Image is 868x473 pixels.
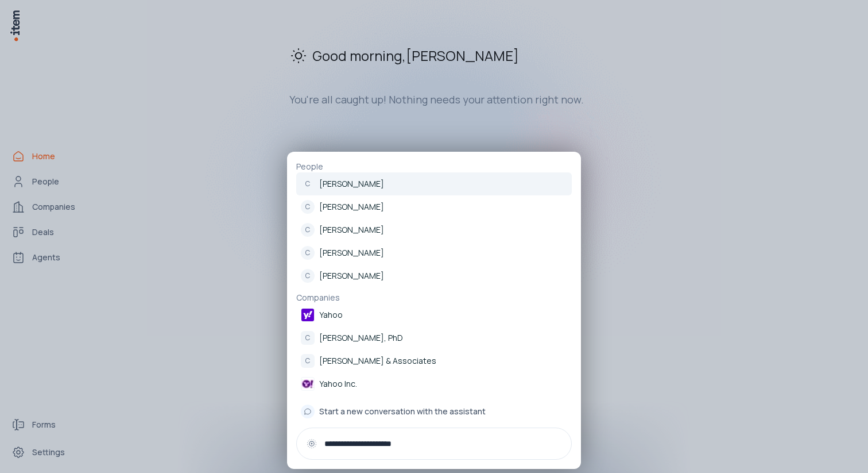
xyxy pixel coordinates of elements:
[296,292,572,303] p: Companies
[319,406,486,417] span: Start a new conversation with the assistant
[319,247,384,259] p: [PERSON_NAME]
[301,269,315,283] div: C
[301,223,315,237] div: C
[319,309,343,321] p: Yahoo
[319,378,357,390] p: Yahoo Inc.
[301,200,315,214] div: C
[296,195,572,218] a: C[PERSON_NAME]
[296,303,572,326] a: Yahoo
[319,201,384,213] p: [PERSON_NAME]
[319,270,384,282] p: [PERSON_NAME]
[296,161,572,172] p: People
[301,331,315,345] div: C
[296,326,572,349] a: C[PERSON_NAME], PhD
[296,349,572,372] a: C[PERSON_NAME] & Associates
[301,308,315,322] img: Yahoo
[301,377,315,391] img: Yahoo Inc.
[319,355,436,367] p: [PERSON_NAME] & Associates
[319,332,403,344] p: [PERSON_NAME], PhD
[301,354,315,368] div: C
[296,372,572,395] a: Yahoo Inc.
[296,218,572,241] a: C[PERSON_NAME]
[319,178,384,190] p: [PERSON_NAME]
[301,177,315,191] div: C
[319,224,384,236] p: [PERSON_NAME]
[301,246,315,260] div: C
[296,400,572,423] button: Start a new conversation with the assistant
[296,172,572,195] a: C[PERSON_NAME]
[287,152,581,469] div: PeopleC[PERSON_NAME]C[PERSON_NAME]C[PERSON_NAME]C[PERSON_NAME]C[PERSON_NAME]CompaniesYahooYahooC[...
[296,264,572,287] a: C[PERSON_NAME]
[296,241,572,264] a: C[PERSON_NAME]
